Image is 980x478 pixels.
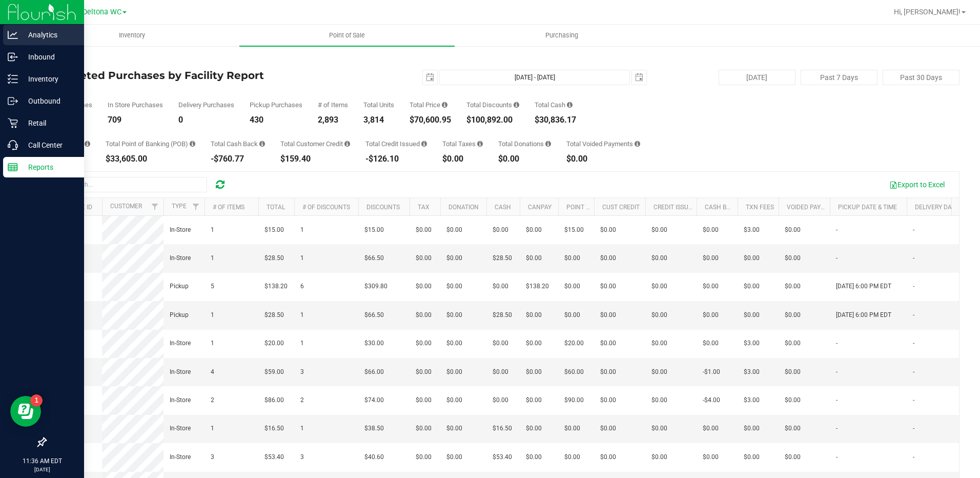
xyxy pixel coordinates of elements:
[651,424,667,433] span: $0.00
[526,225,542,235] span: $0.00
[600,253,616,263] span: $0.00
[364,225,384,235] span: $15.00
[564,282,580,291] span: $0.00
[836,424,838,433] span: -
[211,338,214,348] span: 1
[651,225,667,235] span: $0.00
[526,253,542,263] span: $0.00
[787,204,838,211] a: Voided Payment
[744,338,760,348] span: $3.00
[446,367,462,377] span: $0.00
[365,141,427,147] div: Total Credit Issued
[719,70,795,85] button: [DATE]
[416,452,432,462] span: $0.00
[416,367,432,377] span: $0.00
[526,338,542,348] span: $0.00
[211,141,265,147] div: Total Cash Back
[526,395,542,405] span: $0.00
[170,367,191,377] span: In-Store
[493,452,512,462] span: $53.40
[410,116,451,124] div: $70,600.95
[318,116,348,124] div: 2,893
[300,310,304,320] span: 1
[836,338,838,348] span: -
[147,198,164,215] a: Filter
[170,452,191,462] span: In-Store
[913,253,914,263] span: -
[178,102,234,108] div: Delivery Purchases
[526,367,542,377] span: $0.00
[744,395,760,405] span: $3.00
[493,424,512,433] span: $16.50
[913,424,914,433] span: -
[364,367,384,377] span: $66.00
[564,367,584,377] span: $60.00
[913,282,914,291] span: -
[446,338,462,348] span: $0.00
[211,395,214,405] span: 2
[264,395,284,405] span: $86.00
[535,102,576,108] div: Total Cash
[106,155,195,163] div: $33,605.00
[5,456,79,466] p: 11:36 AM EDT
[18,139,79,151] p: Call Center
[364,424,384,433] span: $38.50
[493,338,508,348] span: $0.00
[300,452,304,462] span: 3
[600,310,616,320] span: $0.00
[651,282,667,291] span: $0.00
[836,282,891,291] span: [DATE] 6:00 PM EDT
[213,204,244,211] a: # of Items
[564,424,580,433] span: $0.00
[170,338,191,348] span: In-Store
[211,253,214,263] span: 1
[446,282,462,291] span: $0.00
[785,225,801,235] span: $0.00
[703,310,719,320] span: $0.00
[365,155,427,163] div: -$126.10
[170,424,191,433] span: In-Store
[264,282,288,291] span: $138.20
[477,141,483,147] i: Sum of the total taxes for all purchases in the date range.
[8,96,18,106] inline-svg: Outbound
[250,102,302,108] div: Pickup Purchases
[18,95,79,107] p: Outbound
[170,225,191,235] span: In-Store
[545,141,551,147] i: Sum of all round-up-to-next-dollar total price adjustments for all purchases in the date range.
[442,102,447,108] i: Sum of the total prices of all purchases in the date range.
[190,141,195,147] i: Sum of the successful, non-voided point-of-banking payment transactions, both via payment termina...
[566,204,639,211] a: Point of Banking (POB)
[300,424,304,433] span: 1
[211,282,214,291] span: 5
[18,73,79,85] p: Inventory
[913,395,914,405] span: -
[300,253,304,263] span: 1
[744,424,760,433] span: $0.00
[5,466,79,473] p: [DATE]
[600,452,616,462] span: $0.00
[264,452,284,462] span: $53.40
[566,155,640,163] div: $0.00
[421,141,427,147] i: Sum of all account credit issued for all refunds from returned purchases in the date range.
[651,310,667,320] span: $0.00
[744,310,760,320] span: $0.00
[600,424,616,433] span: $0.00
[651,253,667,263] span: $0.00
[564,395,584,405] span: $90.00
[18,161,79,173] p: Reports
[446,424,462,433] span: $0.00
[264,424,284,433] span: $16.50
[495,204,511,211] a: Cash
[416,424,432,433] span: $0.00
[442,141,483,147] div: Total Taxes
[280,141,350,147] div: Total Customer Credit
[600,367,616,377] span: $0.00
[651,367,667,377] span: $0.00
[566,141,640,147] div: Total Voided Payments
[364,395,384,405] span: $74.00
[85,141,90,147] i: Sum of the successful, non-voided CanPay payment transactions for all purchases in the date range.
[836,310,891,320] span: [DATE] 6:00 PM EDT
[8,118,18,128] inline-svg: Retail
[170,395,191,405] span: In-Store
